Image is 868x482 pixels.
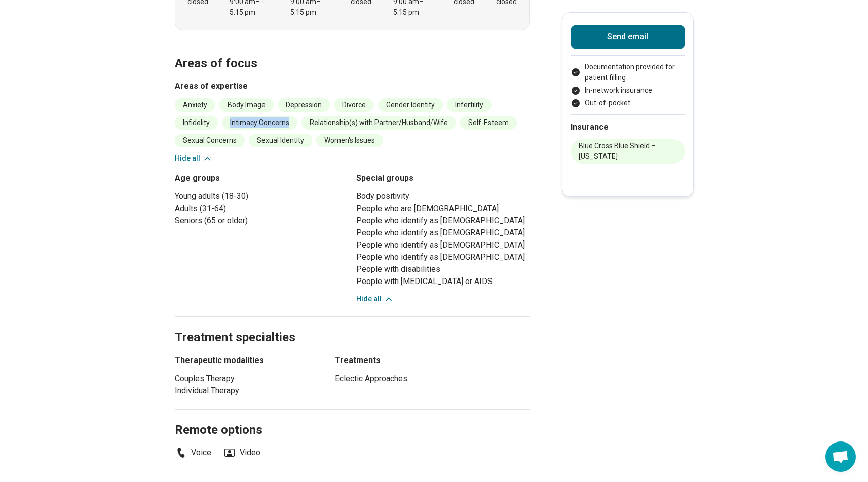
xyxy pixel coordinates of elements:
[460,116,517,130] li: Self-Esteem
[175,80,530,92] h3: Areas of expertise
[447,98,492,112] li: Infertility
[571,139,685,164] li: Blue Cross Blue Shield – [US_STATE]
[175,447,211,459] li: Voice
[356,239,530,251] li: People who identify as [DEMOGRAPHIC_DATA]
[571,121,685,133] h2: Insurance
[356,215,530,227] li: People who identify as [DEMOGRAPHIC_DATA]
[222,116,297,130] li: Intimacy Concerns
[356,190,530,203] li: Body positivity
[301,116,456,130] li: Relationship(s) with Partner/Husband/Wife
[175,116,218,130] li: Infidelity
[378,98,443,112] li: Gender Identity
[571,62,685,83] li: Documentation provided for patient filling
[335,373,530,385] li: Eclectic Approaches
[334,98,374,112] li: Divorce
[316,134,383,147] li: Women's Issues
[175,98,215,112] li: Anxiety
[219,98,274,112] li: Body Image
[175,373,317,385] li: Couples Therapy
[175,153,212,164] button: Hide all
[571,85,685,96] li: In-network insurance
[356,203,530,215] li: People who are [DEMOGRAPHIC_DATA]
[175,31,530,72] h2: Areas of focus
[571,62,685,108] ul: Payment options
[356,263,530,275] li: People with disabilities
[249,134,312,147] li: Sexual Identity
[571,25,685,49] button: Send email
[175,190,348,203] li: Young adults (18-30)
[356,172,530,184] h3: Special groups
[278,98,330,112] li: Depression
[223,447,260,459] li: Video
[175,215,348,227] li: Seniors (65 or older)
[175,385,317,397] li: Individual Therapy
[571,98,685,108] li: Out-of-pocket
[175,172,348,184] h3: Age groups
[356,275,530,288] li: People with [MEDICAL_DATA] or AIDS
[175,354,317,367] h3: Therapeutic modalities
[175,397,530,439] h2: Remote options
[356,227,530,239] li: People who identify as [DEMOGRAPHIC_DATA]
[356,251,530,263] li: People who identify as [DEMOGRAPHIC_DATA]
[175,134,245,147] li: Sexual Concerns
[335,354,530,367] h3: Treatments
[175,203,348,215] li: Adults (31-64)
[356,294,394,304] button: Hide all
[825,441,856,472] div: Open chat
[175,305,530,346] h2: Treatment specialties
